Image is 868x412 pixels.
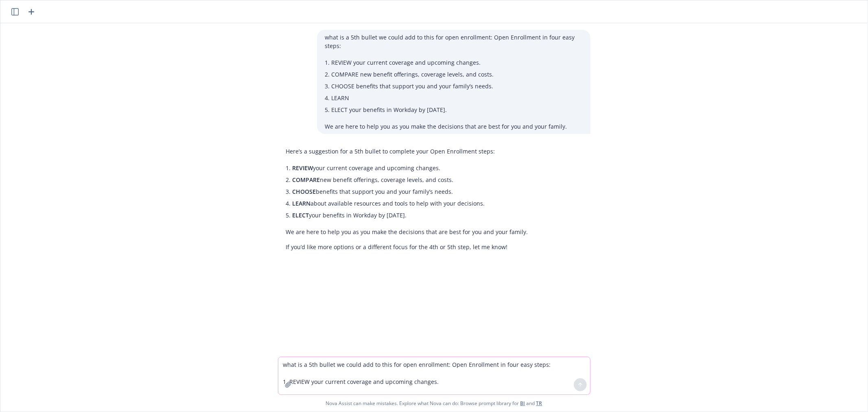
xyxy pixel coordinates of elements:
p: Here’s a suggestion for a 5th bullet to complete your Open Enrollment steps: [286,147,528,156]
li: about available resources and tools to help with your decisions. [293,197,528,209]
span: ELECT [293,211,309,219]
li: your benefits in Workday by [DATE]. [293,209,528,221]
p: LEARN [332,94,582,102]
li: benefits that support you and your family’s needs. [293,186,528,197]
span: CHOOSE [293,188,316,195]
p: what is a 5th bullet we could add to this for open enrollment: Open Enrollment in four easy steps: [325,33,582,50]
p: We are here to help you as you make the decisions that are best for you and your family. [286,228,528,236]
p: REVIEW your current coverage and upcoming changes. [332,58,582,67]
span: REVIEW [293,164,313,172]
a: BI [520,400,525,407]
p: ELECT your benefits in Workday by [DATE]. [332,105,582,114]
p: CHOOSE benefits that support you and your family’s needs. [332,82,582,90]
p: If you’d like more options or a different focus for the 4th or 5th step, let me know! [286,243,528,251]
li: new benefit offerings, coverage levels, and costs. [293,174,528,186]
p: We are here to help you as you make the decisions that are best for you and your family. [325,122,582,131]
span: COMPARE [293,176,320,184]
li: your current coverage and upcoming changes. [293,162,528,174]
a: TR [536,400,542,407]
span: LEARN [293,199,311,207]
span: Nova Assist can make mistakes. Explore what Nova can do: Browse prompt library for and [4,395,864,412]
p: COMPARE new benefit offerings, coverage levels, and costs. [332,70,582,79]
